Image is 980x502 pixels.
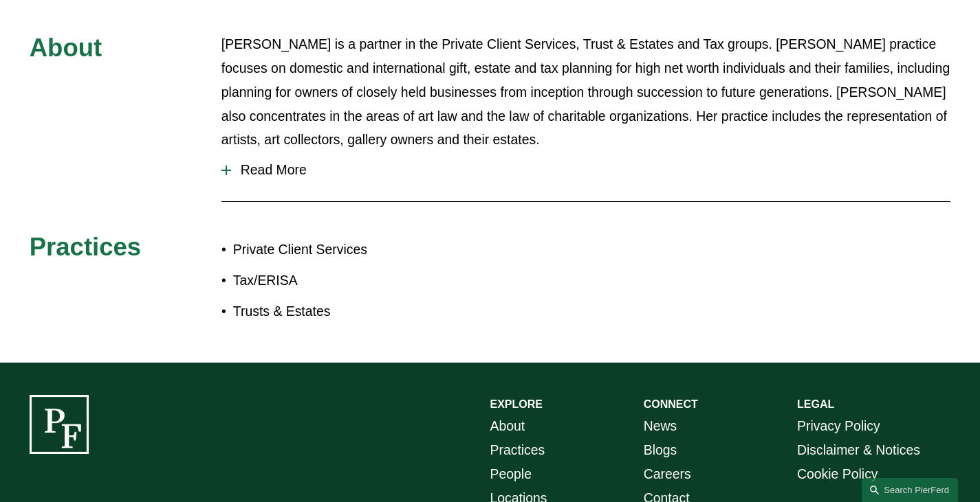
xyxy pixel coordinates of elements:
strong: LEGAL [797,398,834,410]
a: Disclaimer & Notices [797,438,920,462]
a: Practices [490,438,545,462]
a: Blogs [644,438,677,462]
span: About [30,34,102,62]
p: Private Client Services [233,238,490,262]
p: [PERSON_NAME] is a partner in the Private Client Services, Trust & Estates and Tax groups. [PERSO... [221,32,950,152]
p: Tax/ERISA [233,269,490,293]
strong: CONNECT [644,398,698,410]
a: Cookie Policy [797,462,878,486]
p: Trusts & Estates [233,299,490,323]
span: Practices [30,233,141,261]
button: Read More [221,152,950,188]
span: Read More [231,162,950,178]
a: People [490,462,532,486]
a: News [644,414,677,438]
a: Search this site [862,478,958,502]
a: About [490,414,525,438]
a: Privacy Policy [797,414,880,438]
a: Careers [644,462,691,486]
strong: EXPLORE [490,398,543,410]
